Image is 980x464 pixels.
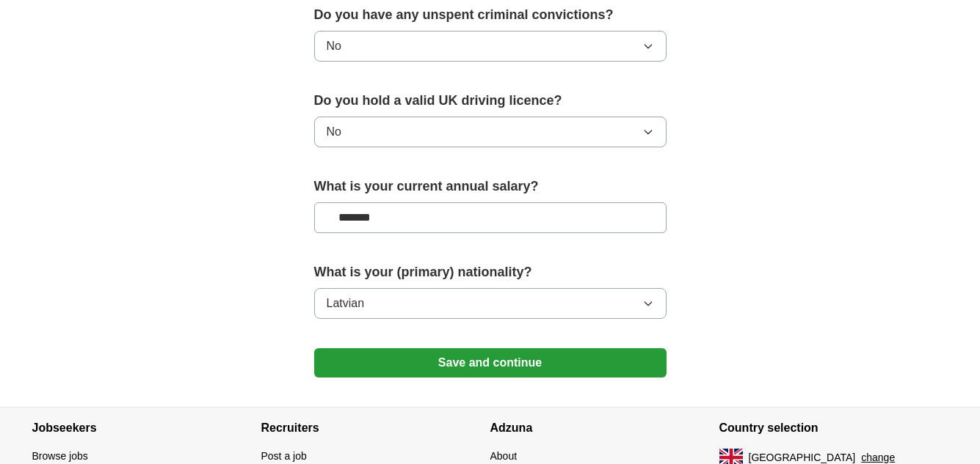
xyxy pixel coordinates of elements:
h4: Country selection [719,408,948,449]
a: Browse jobs [32,450,88,462]
label: Do you hold a valid UK driving licence? [314,91,667,111]
button: Save and continue [314,348,667,378]
span: No [327,123,341,141]
label: What is your (primary) nationality? [314,262,667,282]
button: Latvian [314,288,667,319]
label: What is your current annual salary? [314,177,667,196]
span: Latvian [327,295,365,312]
label: Do you have any unspent criminal convictions? [314,5,667,25]
span: No [327,37,341,55]
button: No [314,117,667,147]
button: No [314,31,667,62]
a: Post a job [261,450,307,462]
a: About [490,450,518,462]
